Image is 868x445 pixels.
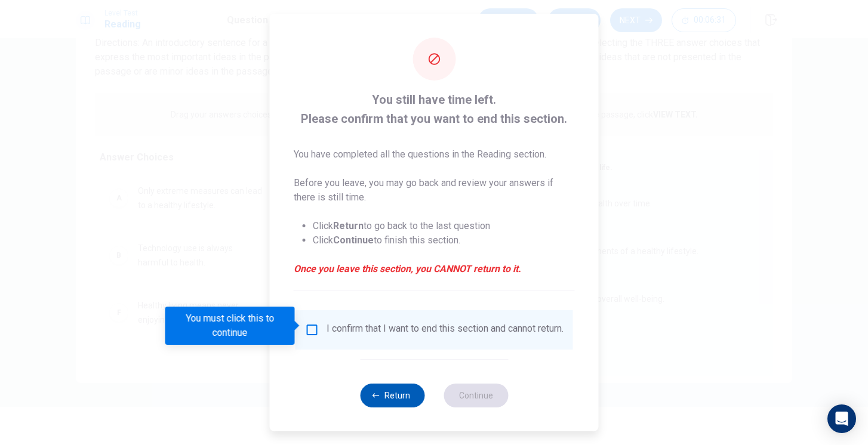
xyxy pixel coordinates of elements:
[327,323,564,337] div: I confirm that I want to end this section and cannot return.
[294,147,575,162] p: You have completed all the questions in the Reading section.
[360,384,424,407] button: Return
[313,233,575,248] li: Click to finish this section.
[333,220,364,231] strong: Return
[294,176,575,205] p: Before you leave, you may go back and review your answers if there is still time.
[827,404,856,433] div: Open Intercom Messenger
[313,219,575,233] li: Click to go back to the last question
[294,262,575,276] em: Once you leave this section, you CANNOT return to it.
[444,384,508,407] button: Continue
[333,234,374,246] strong: Continue
[305,323,319,337] span: You must click this to continue
[165,307,295,345] div: You must click this to continue
[294,90,575,128] span: You still have time left. Please confirm that you want to end this section.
